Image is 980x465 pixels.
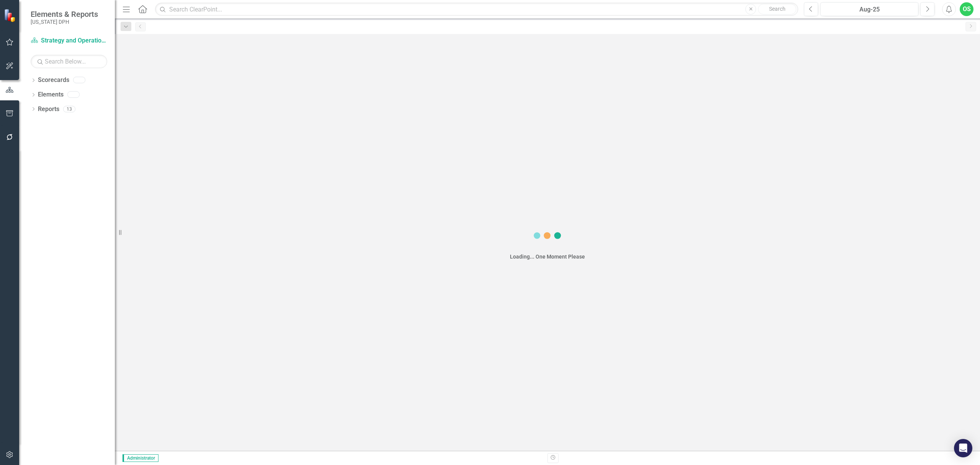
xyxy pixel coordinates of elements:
[38,76,69,85] a: Scorecards
[31,10,98,19] span: Elements & Reports
[769,6,786,12] span: Search
[31,19,98,25] small: [US_STATE] DPH
[31,36,107,45] a: Strategy and Operational Excellence
[63,106,75,112] div: 13
[4,9,17,22] img: ClearPoint Strategy
[31,55,107,68] input: Search Below...
[122,454,158,462] span: Administrator
[954,439,972,457] div: Open Intercom Messenger
[38,105,59,114] a: Reports
[38,90,64,99] a: Elements
[510,253,585,260] div: Loading... One Moment Please
[758,4,796,15] button: Search
[960,2,973,16] button: OS
[820,2,918,16] button: Aug-25
[155,3,798,16] input: Search ClearPoint...
[823,5,916,14] div: Aug-25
